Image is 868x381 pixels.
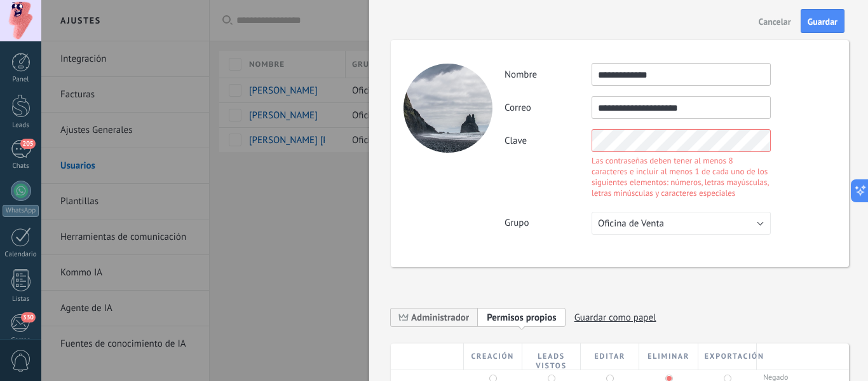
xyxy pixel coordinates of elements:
[391,307,478,327] span: Administrador
[522,343,581,370] div: Leads vistos
[598,218,664,230] span: Oficina de Venta
[505,135,592,147] label: Clave
[21,312,36,322] span: 330
[801,9,844,33] button: Guardar
[759,17,791,26] span: Cancelar
[639,343,698,370] div: Eliminar
[3,205,39,217] div: WhatsApp
[505,69,592,81] label: Nombre
[808,17,837,26] span: Guardar
[3,76,39,84] div: Panel
[411,312,469,324] span: Administrador
[3,162,39,170] div: Chats
[754,11,796,31] button: Cancelar
[592,155,771,198] div: Las contraseñas deben tener al menos 8 caracteres e incluir al menos 1 de cada uno de los siguien...
[3,336,39,345] div: Correo
[574,308,656,328] span: Guardar como papel
[464,343,522,370] div: Creación
[505,102,592,114] label: Correo
[3,295,39,303] div: Listas
[487,312,557,324] span: Permisos propios
[3,121,39,130] div: Leads
[592,212,771,235] button: Oficina de Venta
[505,217,592,229] label: Grupo
[478,307,566,327] span: Add new role
[3,251,39,259] div: Calendario
[698,343,757,370] div: Exportación
[20,139,35,149] span: 205
[581,343,639,370] div: Editar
